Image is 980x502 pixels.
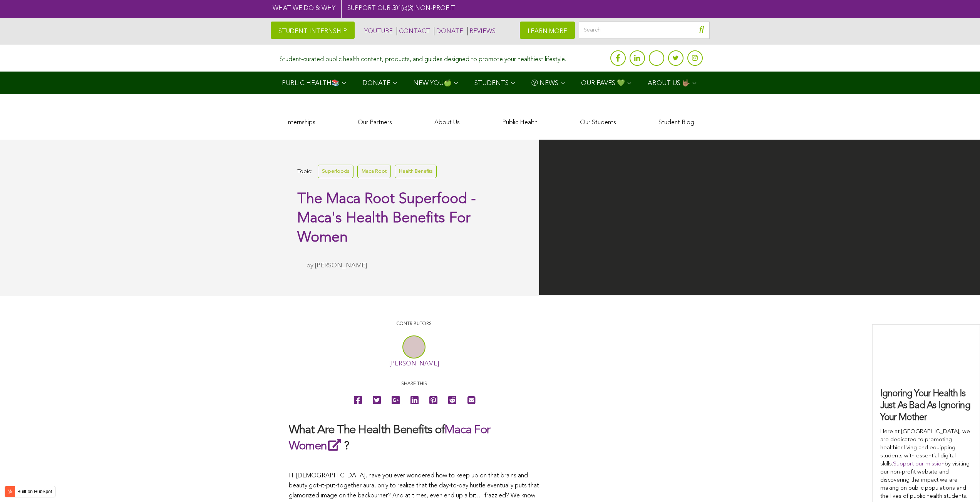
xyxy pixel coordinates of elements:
a: DONATE [434,27,463,35]
a: Superfoods [318,165,353,178]
a: Health Benefits [395,165,437,178]
span: DONATE [362,80,390,87]
div: Navigation Menu [271,72,710,94]
span: STUDENTS [474,80,509,87]
a: YOUTUBE [362,27,393,35]
button: Built on HubSpot [5,486,55,497]
a: Maca For Women [289,424,490,452]
span: The Maca Root Superfood - Maca's Health Benefits For Women [297,192,476,245]
a: CONTACT [397,27,430,35]
input: Search [579,22,710,39]
span: NEW YOU🍏 [413,80,452,87]
a: [PERSON_NAME] [315,262,367,269]
p: Share this [289,380,539,388]
span: OUR FAVES 💚 [581,80,625,87]
span: Topic: [297,167,312,177]
div: Student-curated public health content, products, and guides designed to promote your healthiest l... [280,52,566,63]
a: REVIEWS [467,27,496,35]
a: LEARN MORE [520,22,575,39]
span: by [307,262,313,269]
span: ABOUT US 🤟🏽 [648,80,690,87]
p: CONTRIBUTORS [289,320,539,328]
h2: What Are The Health Benefits of ? [289,423,539,454]
a: STUDENT INTERNSHIP [271,22,355,39]
a: Maca Root [357,165,391,178]
span: PUBLIC HEALTH📚 [282,80,340,87]
a: [PERSON_NAME] [389,361,439,367]
img: HubSpot sprocket logo [5,487,14,496]
label: Built on HubSpot [14,487,55,497]
span: Ⓥ NEWS [531,80,558,87]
